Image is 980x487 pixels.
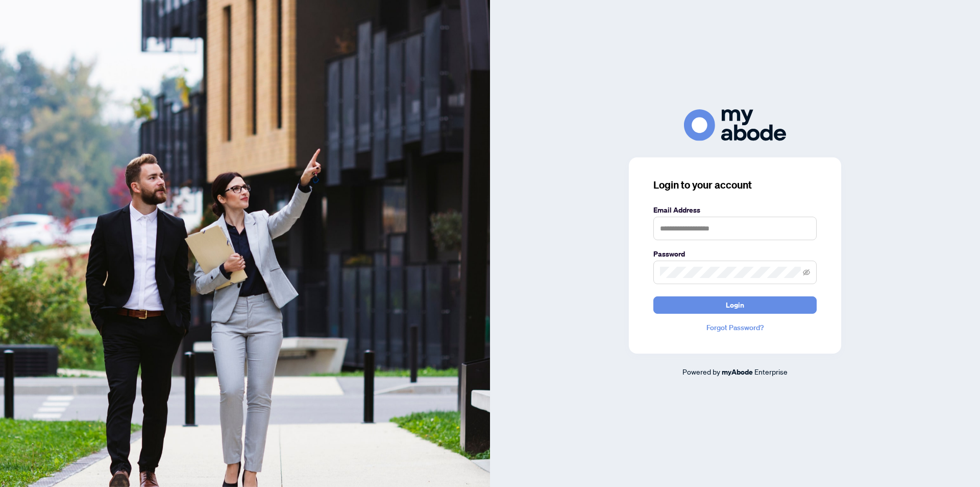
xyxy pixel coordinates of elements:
button: Login [653,296,817,314]
label: Email Address [653,204,817,216]
h3: Login to your account [653,178,817,192]
a: Forgot Password? [653,322,817,333]
label: Password [653,248,817,260]
span: Enterprise [754,367,788,376]
span: Powered by [682,367,720,376]
span: Login [726,297,744,313]
img: ma-logo [684,109,786,141]
a: myAbode [722,366,753,378]
span: eye-invisible [803,269,810,276]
